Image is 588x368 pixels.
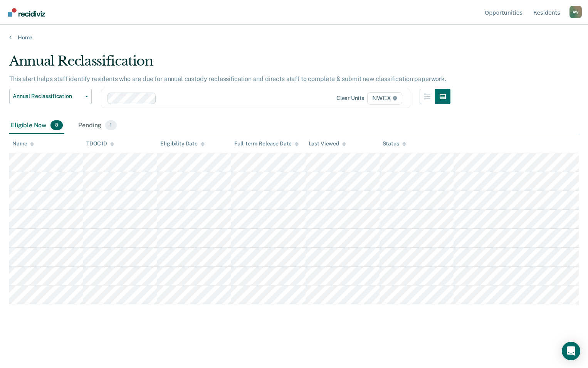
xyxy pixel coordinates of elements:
[77,117,118,134] div: Pending1
[562,342,580,360] div: Open Intercom Messenger
[160,140,205,147] div: Eligibility Date
[8,8,45,17] img: Recidiviz
[9,34,579,41] a: Home
[570,6,582,18] div: A W
[9,75,446,83] p: This alert helps staff identify residents who are due for annual custody reclassification and dir...
[13,93,82,100] span: Annual Reclassification
[383,140,406,147] div: Status
[12,140,34,147] div: Name
[9,53,450,75] div: Annual Reclassification
[367,92,402,105] span: NWCX
[50,120,63,130] span: 8
[9,89,92,104] button: Annual Reclassification
[9,117,64,134] div: Eligible Now8
[86,140,114,147] div: TDOC ID
[309,140,346,147] div: Last Viewed
[105,120,116,130] span: 1
[336,95,365,101] div: Clear units
[570,6,582,18] button: Profile dropdown button
[234,140,299,147] div: Full-term Release Date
